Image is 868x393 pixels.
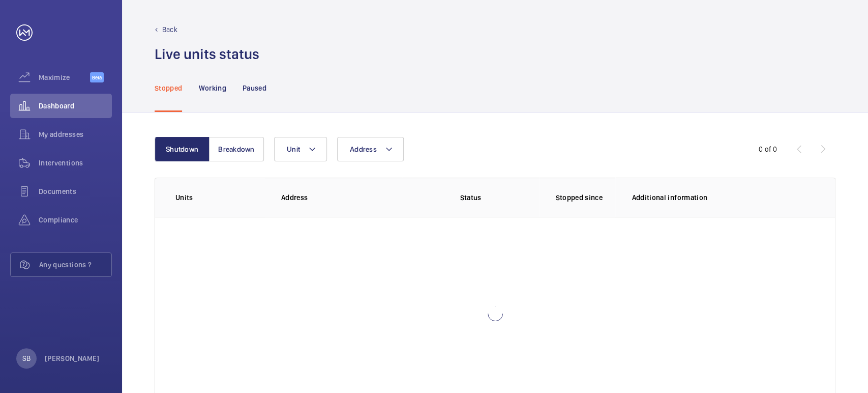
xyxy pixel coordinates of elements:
[350,145,377,153] span: Address
[555,192,615,203] p: Stopped since
[209,137,264,161] button: Breakdown
[198,83,226,93] p: Working
[274,137,327,161] button: Unit
[155,137,209,161] button: Shutdown
[281,192,402,203] p: Address
[409,192,532,203] p: Status
[337,137,404,161] button: Address
[39,186,112,196] span: Documents
[45,353,100,363] p: [PERSON_NAME]
[632,192,815,203] p: Additional information
[162,24,177,35] p: Back
[39,158,112,168] span: Interventions
[39,260,111,270] span: Any questions ?
[759,144,777,154] div: 0 of 0
[39,72,90,82] span: Maximize
[243,83,266,93] p: Paused
[287,145,300,153] span: Unit
[39,215,112,225] span: Compliance
[39,129,112,139] span: My addresses
[39,101,112,111] span: Dashboard
[155,45,259,64] h1: Live units status
[155,83,182,93] p: Stopped
[22,353,31,363] p: SB
[175,192,265,203] p: Units
[90,72,104,82] span: Beta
